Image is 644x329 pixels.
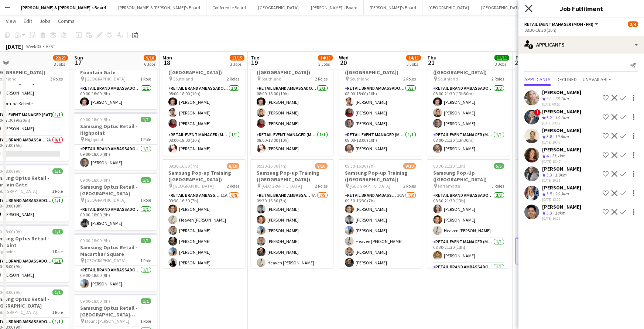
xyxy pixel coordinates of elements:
[74,244,157,257] h3: Samsung Optus Retail - Macarthur Square
[24,18,32,24] span: Edit
[144,61,156,67] div: 6 Jobs
[427,52,510,156] app-job-card: 08:00-21:30 (13h30m)4/4Samsung Pop-Up ([GEOGRAPHIC_DATA]) Southland2 RolesRETAIL Brand Ambassador...
[524,77,551,82] span: Applicants
[250,58,259,67] span: 19
[515,131,598,156] app-card-role: RETAIL Event Manager (Mon - Fri)1/108:00-21:30 (13h30m)[PERSON_NAME]
[318,61,332,67] div: 3 Jobs
[85,258,126,263] span: [GEOGRAPHIC_DATA]
[542,216,581,221] div: [DATE] 16:22
[554,115,570,121] div: 16.1km
[74,266,157,291] app-card-role: RETAIL Brand Ambassador ([DATE])1/109:00-18:00 (9h)[PERSON_NAME]
[80,117,110,122] span: 09:00-18:00 (9h)
[515,84,598,131] app-card-role: RETAIL Brand Ambassador (Mon - Fri)3/308:00-21:30 (13h30m)[PERSON_NAME][PERSON_NAME]Fortuna Kebede
[403,163,416,169] span: 9/10
[542,165,581,172] div: [PERSON_NAME]
[140,137,151,142] span: 1 Role
[24,44,43,49] span: Week 33
[426,58,436,67] span: 21
[52,168,63,174] span: 1/1
[518,4,644,13] h3: Job Fulfilment
[6,18,16,24] span: View
[74,112,157,170] app-job-card: 09:00-18:00 (9h)1/1Samsung Optus Retail - Highpoint Highpoint1 RoleRETAIL Brand Ambassador ([DATE...
[162,54,172,61] span: Mon
[305,0,364,15] button: [PERSON_NAME]'s Board
[50,76,63,82] span: 3 Roles
[542,89,581,96] div: [PERSON_NAME]
[534,109,541,116] span: !
[52,289,63,295] span: 1/1
[141,238,151,243] span: 1/1
[554,210,567,216] div: 18km
[6,43,23,50] div: [DATE]
[74,205,157,230] app-card-role: RETAIL Brand Ambassador ([DATE])1/109:00-18:00 (9h)[PERSON_NAME]
[542,178,581,183] div: [DATE] 10:31
[15,0,112,15] button: [PERSON_NAME] & [PERSON_NAME]'s Board
[554,191,570,197] div: 26.3km
[364,0,422,15] button: [PERSON_NAME]'s Board
[542,203,581,210] div: [PERSON_NAME]
[427,263,510,288] app-card-role: RETAIL Brand Ambassador (Mon - Fri)1/1
[55,16,78,26] a: Comms
[339,159,422,268] app-job-card: 09:30-16:30 (7h)9/10Samsung Pop-up Training ([GEOGRAPHIC_DATA]) [GEOGRAPHIC_DATA]2 RolesRETAIL Br...
[427,131,510,156] app-card-role: RETAIL Event Manager (Mon - Fri)1/108:00-21:30 (13h30m)[PERSON_NAME]
[206,0,252,15] button: Conference Board
[407,61,421,67] div: 3 Jobs
[515,238,598,264] app-card-role: RETAIL Event Manager (Mon - Fri)8A0/108:30-18:30 (10h)
[345,163,375,169] span: 09:30-16:30 (7h)
[227,183,239,189] span: 2 Roles
[339,54,349,61] span: Wed
[547,115,552,120] span: 3.2
[162,131,245,156] app-card-role: RETAIL Event Manager (Mon - Fri)1/108:00-18:00 (10h)[PERSON_NAME]
[315,183,328,189] span: 2 Roles
[74,145,157,170] app-card-role: RETAIL Brand Ambassador ([DATE])1/109:00-18:00 (9h)[PERSON_NAME]
[251,131,333,156] app-card-role: RETAIL Event Manager (Mon - Fri)1/108:00-18:00 (10h)[PERSON_NAME]
[73,58,83,67] span: 17
[438,76,458,82] span: Southland
[140,197,151,203] span: 1 Role
[542,159,581,164] div: [DATE] 18:47
[427,169,510,183] h3: Samsung Pop-Up ([GEOGRAPHIC_DATA])
[315,163,328,169] span: 9/10
[251,52,333,156] app-job-card: 08:00-18:00 (10h)4/4Samsung Pop-Up ([GEOGRAPHIC_DATA]) Southland2 RolesRETAIL Brand Ambassador (M...
[554,134,570,140] div: 19.6km
[52,188,63,194] span: 1 Role
[491,76,504,82] span: 2 Roles
[74,54,83,61] span: Sun
[144,55,156,61] span: 9/10
[515,54,521,61] span: Fri
[542,184,581,191] div: [PERSON_NAME]
[422,0,475,15] button: [GEOGRAPHIC_DATA]
[162,52,245,156] app-job-card: 08:00-18:00 (10h)4/4Samsung Pop-Up ([GEOGRAPHIC_DATA]) Southland2 RolesRETAIL Brand Ambassador (M...
[550,153,567,159] div: 21.1km
[140,258,151,263] span: 1 Role
[427,159,510,268] app-job-card: 08:30-21:30 (13h)5/5Samsung Pop-Up ([GEOGRAPHIC_DATA]) Parramatta3 RolesRETAIL Brand Ambassador (...
[542,197,581,202] div: [DATE] 12:02
[161,58,172,67] span: 18
[427,238,510,263] app-card-role: RETAIL Event Manager (Mon - Fri)1/108:30-21:30 (13h)[PERSON_NAME]
[315,76,328,82] span: 2 Roles
[524,21,593,27] span: RETAIL Event Manager (Mon - Fri)
[494,55,509,61] span: 11/11
[74,305,157,318] h3: Samsung Optus Retail - [GEOGRAPHIC_DATA][PERSON_NAME]
[403,183,416,189] span: 2 Roles
[495,61,509,67] div: 3 Jobs
[52,309,63,315] span: 1 Role
[628,21,638,27] span: 3/4
[168,163,198,169] span: 09:30-16:30 (7h)
[261,183,302,189] span: [GEOGRAPHIC_DATA]
[162,84,245,131] app-card-role: RETAIL Brand Ambassador (Mon - Fri)3/308:00-18:00 (10h)[PERSON_NAME][PERSON_NAME][PERSON_NAME]
[542,102,581,107] div: [DATE] 08:50
[515,159,598,264] app-job-card: 08:30-18:30 (10h)3/4Samsung Pop-Up ([GEOGRAPHIC_DATA]) Parramatta2 RolesRETAIL Brand Ambassador (...
[85,318,129,324] span: Mount [PERSON_NAME]
[542,127,581,134] div: [PERSON_NAME]
[230,55,244,61] span: 13/15
[141,177,151,183] span: 1/1
[74,123,157,136] h3: Samsung Optus Retail - Highpoint
[475,0,563,15] button: [GEOGRAPHIC_DATA]/Gold Coast Winter
[339,131,422,156] app-card-role: RETAIL Event Manager (Mon - Fri)1/108:00-18:00 (10h)[PERSON_NAME]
